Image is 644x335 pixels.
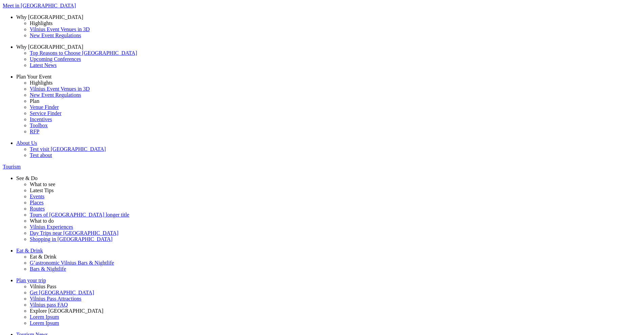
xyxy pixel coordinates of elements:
a: New Event Regulations [30,32,641,39]
a: Tours of [GEOGRAPHIC_DATA] longer title [30,212,641,218]
a: Day Trips near [GEOGRAPHIC_DATA] [30,230,641,236]
span: Vilnius Event Venues in 3D [30,86,90,92]
a: Vilnius Experiences [30,224,641,230]
span: Vilnius Pass [30,284,56,289]
a: Vilnius Event Venues in 3D [30,86,641,92]
span: Vilnius Pass Attractions [30,296,81,301]
a: Latest News [30,62,641,68]
span: Eat & Drink [16,248,43,253]
span: Routes [30,206,45,211]
span: Highlights [30,20,53,26]
span: New Event Regulations [30,92,81,98]
span: Vilnius Event Venues in 3D [30,26,90,32]
a: Top Reasons to Choose [GEOGRAPHIC_DATA] [30,50,641,56]
a: Vilnius pass FAQ [30,302,641,308]
a: Vilnius Event Venues in 3D [30,26,641,32]
a: Events [30,194,641,200]
a: Lorem Ipsum [30,320,641,326]
span: Tours of [GEOGRAPHIC_DATA] longer title [30,212,129,218]
span: Incentives [30,116,52,122]
a: Test about [30,152,641,158]
a: Lorem Ipsum [30,314,641,320]
a: G’astronomic Vilnius Bars & Nightlife [30,260,641,266]
a: Meet in [GEOGRAPHIC_DATA] [3,3,641,9]
a: Routes [30,206,641,212]
span: Places [30,200,44,205]
span: Plan your trip [16,277,46,283]
span: Tourism [3,164,21,170]
a: Incentives [30,116,641,122]
span: Lorem Ipsum [30,320,59,326]
span: Events [30,194,45,199]
span: Explore [GEOGRAPHIC_DATA] [30,308,103,314]
a: RFP [30,129,641,135]
a: Vilnius Pass Attractions [30,296,641,302]
span: Meet in [GEOGRAPHIC_DATA] [3,3,76,8]
span: RFP [30,129,39,134]
span: New Event Regulations [30,32,81,38]
span: See & Do [16,175,38,181]
span: G’astronomic Vilnius Bars & Nightlife [30,260,114,266]
span: Get [GEOGRAPHIC_DATA] [30,290,94,295]
span: Highlights [30,80,53,86]
a: Toolbox [30,122,641,129]
a: Eat & Drink [16,248,641,254]
span: Toolbox [30,122,48,128]
span: About Us [16,140,37,146]
span: Eat & Drink [30,254,56,260]
a: About Us [16,140,641,146]
a: Plan your trip [16,277,641,284]
span: Latest Tips [30,187,54,193]
span: What to do [30,218,54,224]
a: Test visit [GEOGRAPHIC_DATA] [30,146,641,152]
a: Places [30,200,641,206]
span: What to see [30,181,55,187]
span: Shopping in [GEOGRAPHIC_DATA] [30,236,113,242]
span: Vilnius Experiences [30,224,73,230]
span: Bars & Nightlife [30,266,66,272]
span: Vilnius pass FAQ [30,302,68,308]
span: Why [GEOGRAPHIC_DATA] [16,44,83,50]
span: Why [GEOGRAPHIC_DATA] [16,14,83,20]
a: Upcoming Conferences [30,56,641,62]
a: New Event Regulations [30,92,641,98]
a: Shopping in [GEOGRAPHIC_DATA] [30,236,641,242]
span: Venue Finder [30,104,59,110]
span: Day Trips near [GEOGRAPHIC_DATA] [30,230,118,236]
a: Get [GEOGRAPHIC_DATA] [30,290,641,296]
span: Lorem Ipsum [30,314,59,320]
a: Venue Finder [30,104,641,110]
span: Plan [30,98,39,104]
a: Service Finder [30,110,641,116]
span: Plan Your Event [16,74,51,80]
a: Bars & Nightlife [30,266,641,272]
a: Tourism [3,164,641,170]
span: Service Finder [30,110,62,116]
